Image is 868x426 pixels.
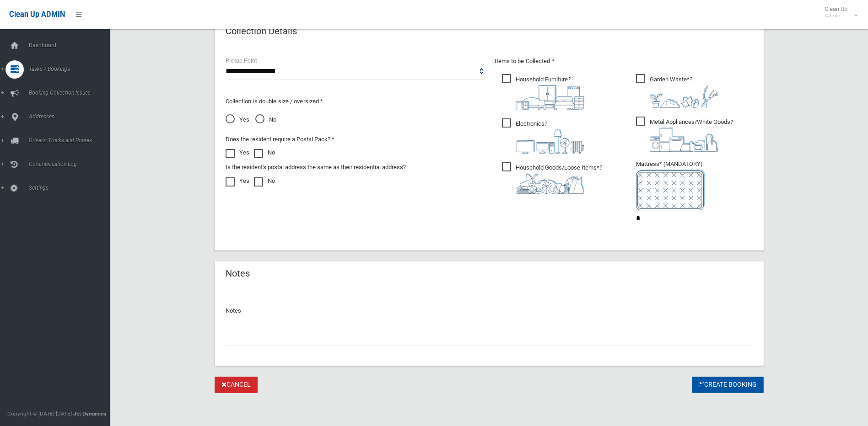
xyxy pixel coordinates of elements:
[226,114,249,125] span: Yes
[215,377,258,394] a: Cancel
[9,10,65,19] span: Clean Up ADMIN
[650,118,733,152] i: ?
[636,160,753,210] span: Mattress* (MANDATORY)
[516,85,584,110] img: aa9efdbe659d29b613fca23ba79d85cb.png
[254,147,275,158] label: No
[516,173,584,194] img: b13cc3517677393f34c0a387616ef184.png
[26,161,117,167] span: Communication Log
[502,74,584,110] span: Household Furniture
[226,96,484,107] p: Collection is double size / oversized *
[226,147,249,158] label: Yes
[254,176,275,186] label: No
[502,118,584,154] span: Electronics
[73,410,106,417] strong: Jet Dynamics
[226,162,406,173] label: Is the resident's postal address the same as their residential address?
[26,42,117,48] span: Dashboard
[226,305,753,316] p: Notes
[26,185,117,191] span: Settings
[650,76,718,108] i: ?
[26,66,117,72] span: Tasks / Bookings
[495,56,753,67] p: Items to be Collected *
[26,90,117,96] span: Booking Collection Issues
[215,22,308,40] header: Collection Details
[502,162,602,194] span: Household Goods/Loose Items*
[215,265,261,282] header: Notes
[7,410,72,417] span: Copyright © [DATE]-[DATE]
[650,85,718,108] img: 4fd8a5c772b2c999c83690221e5242e0.png
[636,117,733,152] span: Metal Appliances/White Goods
[26,137,117,144] span: Drivers, Trucks and Routes
[516,120,584,154] i: ?
[516,164,602,194] i: ?
[636,74,718,108] span: Garden Waste*
[516,129,584,154] img: 394712a680b73dbc3d2a6a3a7ffe5a07.png
[636,170,705,210] img: e7408bece873d2c1783593a074e5cb2f.png
[255,114,276,125] span: No
[26,113,117,120] span: Addresses
[820,5,857,19] span: Clean Up
[825,12,847,19] small: Admin
[650,128,718,152] img: 36c1b0289cb1767239cdd3de9e694f19.png
[226,176,249,186] label: Yes
[226,134,334,145] label: Does the resident require a Postal Pack? *
[692,377,764,394] button: Create Booking
[516,76,584,110] i: ?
